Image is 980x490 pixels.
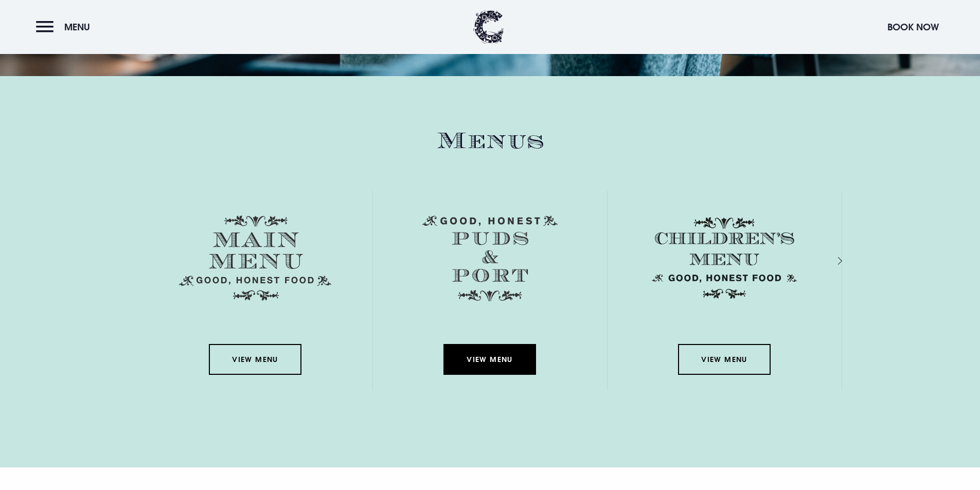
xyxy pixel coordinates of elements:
[473,10,504,44] img: Clandeboye Lodge
[64,21,90,33] span: Menu
[648,215,800,301] img: Childrens Menu 1
[179,215,331,301] img: Menu main menu
[678,344,771,375] a: View Menu
[209,344,301,375] a: View Menu
[443,344,536,375] a: View Menu
[824,253,834,268] div: Next slide
[422,215,558,302] img: Menu puds and port
[36,16,95,38] button: Menu
[882,16,944,38] button: Book Now
[138,128,842,155] h2: Menus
